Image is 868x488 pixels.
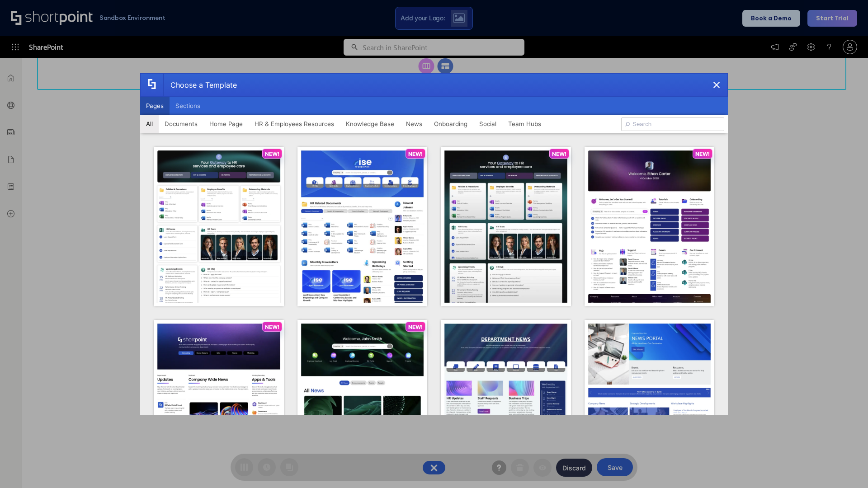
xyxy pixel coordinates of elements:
button: Team Hubs [502,115,547,133]
input: Search [621,117,724,131]
iframe: Chat Widget [823,445,868,488]
p: NEW! [552,150,566,157]
button: Knowledge Base [340,115,400,133]
div: template selector [140,73,728,415]
p: NEW! [408,150,423,157]
p: NEW! [265,150,279,157]
button: Pages [140,97,170,115]
button: Onboarding [428,115,473,133]
button: Home Page [203,115,249,133]
div: Choose a Template [163,74,237,96]
p: NEW! [265,324,279,330]
button: All [140,115,159,133]
button: Documents [159,115,203,133]
button: Social [473,115,502,133]
p: NEW! [408,324,423,330]
button: Sections [170,97,206,115]
p: NEW! [695,150,710,157]
button: News [400,115,428,133]
button: HR & Employees Resources [249,115,340,133]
